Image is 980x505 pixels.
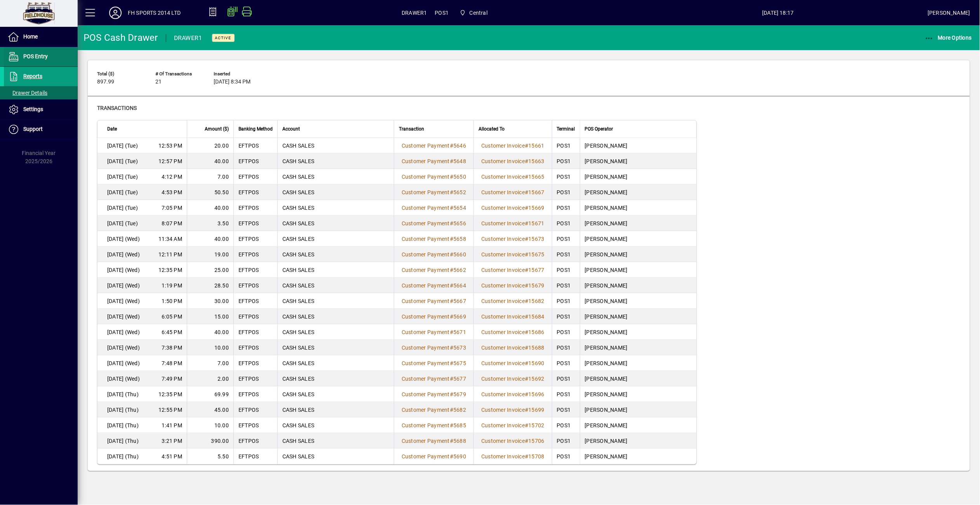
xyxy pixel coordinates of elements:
[923,31,974,45] button: More Options
[4,100,78,119] a: Settings
[529,376,545,382] span: 15692
[399,250,469,259] a: Customer Payment#5660
[187,185,233,200] td: 50.50
[453,407,466,413] span: 5682
[450,158,453,164] span: #
[23,73,42,79] span: Reports
[529,143,545,149] span: 15661
[277,262,394,278] td: CASH SALES
[399,235,469,243] a: Customer Payment#5658
[23,53,48,59] span: POS Entry
[450,282,453,289] span: #
[481,453,525,460] span: Customer Invoice
[580,262,696,278] td: [PERSON_NAME]
[162,313,182,320] span: 6:05 PM
[552,309,580,324] td: POS1
[187,293,233,309] td: 30.00
[233,185,277,200] td: EFTPOS
[107,266,140,274] span: [DATE] (Wed)
[402,376,450,382] span: Customer Payment
[525,376,528,382] span: #
[552,169,580,185] td: POS1
[107,142,138,150] span: [DATE] (Tue)
[580,216,696,231] td: [PERSON_NAME]
[162,188,182,196] span: 4:53 PM
[552,247,580,262] td: POS1
[525,329,528,335] span: #
[4,120,78,139] a: Support
[580,153,696,169] td: [PERSON_NAME]
[529,407,545,413] span: 15699
[107,204,138,212] span: [DATE] (Tue)
[479,297,547,305] a: Customer Invoice#15682
[529,453,545,460] span: 15708
[453,298,466,304] span: 5667
[481,267,525,273] span: Customer Invoice
[525,453,528,460] span: #
[187,169,233,185] td: 7.00
[402,7,427,19] span: DRAWER1
[233,293,277,309] td: EFTPOS
[453,438,466,444] span: 5688
[479,250,547,259] a: Customer Invoice#15675
[525,220,528,226] span: #
[479,328,547,336] a: Customer Invoice#15686
[481,422,525,428] span: Customer Invoice
[158,266,182,274] span: 12:35 PM
[399,312,469,321] a: Customer Payment#5669
[402,205,450,211] span: Customer Payment
[450,267,453,273] span: #
[481,438,525,444] span: Customer Invoice
[233,216,277,231] td: EFTPOS
[453,453,466,460] span: 5690
[525,391,528,397] span: #
[174,32,202,44] div: DRAWER1
[399,219,469,228] a: Customer Payment#5656
[450,205,453,211] span: #
[481,407,525,413] span: Customer Invoice
[450,189,453,195] span: #
[529,313,545,320] span: 15684
[128,7,181,19] div: FH SPORTS 2014 LTD
[481,143,525,149] span: Customer Invoice
[580,278,696,293] td: [PERSON_NAME]
[23,106,43,112] span: Settings
[479,172,547,181] a: Customer Invoice#15665
[277,185,394,200] td: CASH SALES
[479,157,547,165] a: Customer Invoice#15663
[453,205,466,211] span: 5654
[479,390,547,399] a: Customer Invoice#15696
[580,185,696,200] td: [PERSON_NAME]
[479,141,547,150] a: Customer Invoice#15661
[525,422,528,428] span: #
[481,251,525,258] span: Customer Invoice
[552,231,580,247] td: POS1
[402,236,450,242] span: Customer Payment
[479,204,547,212] a: Customer Invoice#15669
[107,313,140,320] span: [DATE] (Wed)
[277,247,394,262] td: CASH SALES
[453,267,466,273] span: 5662
[107,219,138,227] span: [DATE] (Tue)
[529,422,545,428] span: 15702
[525,438,528,444] span: #
[470,7,487,19] span: Central
[481,158,525,164] span: Customer Invoice
[479,374,547,383] a: Customer Invoice#15692
[233,340,277,355] td: EFTPOS
[481,345,525,351] span: Customer Invoice
[552,324,580,340] td: POS1
[453,143,466,149] span: 5646
[525,345,528,351] span: #
[187,200,233,216] td: 40.00
[529,282,545,289] span: 15679
[481,220,525,226] span: Customer Invoice
[233,138,277,153] td: EFTPOS
[277,169,394,185] td: CASH SALES
[187,216,233,231] td: 3.50
[233,231,277,247] td: EFTPOS
[580,169,696,185] td: [PERSON_NAME]
[399,204,469,212] a: Customer Payment#5654
[450,407,453,413] span: #
[277,216,394,231] td: CASH SALES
